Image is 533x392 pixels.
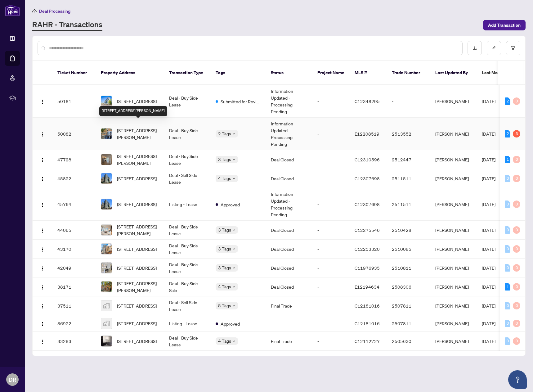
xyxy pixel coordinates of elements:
button: edit [487,41,501,55]
span: down [232,304,235,307]
td: Deal Closed [266,150,312,169]
span: [STREET_ADDRESS][PERSON_NAME] [117,153,159,166]
td: 36922 [52,315,96,332]
div: 0 [513,97,520,105]
td: 43170 [52,240,96,259]
td: Deal - Buy Side Sale [164,277,211,296]
th: Transaction Type [164,61,211,85]
span: down [232,228,235,232]
td: Deal Closed [266,277,312,296]
button: Logo [38,225,47,235]
img: Logo [40,228,45,233]
img: thumbnail-img [101,154,112,165]
img: thumbnail-img [101,282,112,292]
td: [PERSON_NAME] [430,315,477,332]
span: C11976935 [355,265,380,271]
span: [STREET_ADDRESS][PERSON_NAME] [117,223,159,237]
span: [STREET_ADDRESS] [117,320,157,327]
img: thumbnail-img [101,244,112,254]
span: C12112727 [355,338,380,344]
div: 0 [513,264,520,272]
span: [DATE] [482,131,495,137]
div: 3 [513,130,520,137]
td: Deal - Buy Side Lease [164,332,211,351]
span: [DATE] [482,303,495,309]
img: Logo [40,158,45,163]
span: 4 Tags [218,337,231,345]
div: 0 [513,245,520,253]
img: thumbnail-img [101,225,112,235]
div: 0 [505,201,510,208]
span: [STREET_ADDRESS] [117,302,157,309]
th: Project Name [312,61,350,85]
td: [PERSON_NAME] [430,150,477,169]
img: Logo [40,339,45,344]
span: [DATE] [482,338,495,344]
td: Deal - Sell Side Lease [164,169,211,188]
td: 2508306 [387,277,430,296]
span: Deal Processing [39,8,70,14]
span: down [232,158,235,161]
div: 0 [513,156,520,163]
button: Logo [38,263,47,273]
span: E12208519 [355,131,379,137]
div: 0 [505,245,510,253]
span: [STREET_ADDRESS] [117,201,157,208]
td: 2512447 [387,150,430,169]
span: 3 Tags [218,226,231,233]
td: - [312,296,350,315]
td: Deal - Buy Side Lease [164,85,211,118]
td: [PERSON_NAME] [430,296,477,315]
td: - [312,150,350,169]
button: Logo [38,96,47,106]
div: 0 [513,226,520,234]
div: 0 [513,302,520,309]
button: Logo [38,155,47,164]
button: Logo [38,129,47,139]
td: 47728 [52,150,96,169]
img: thumbnail-img [101,336,112,346]
td: 50181 [52,85,96,118]
td: - [312,277,350,296]
span: C12310596 [355,157,380,162]
td: 2513552 [387,118,430,150]
td: - [266,315,312,332]
td: Deal Closed [266,169,312,188]
span: Approved [221,320,240,327]
span: [DATE] [482,265,495,271]
th: Ticket Number [52,61,96,85]
span: [DATE] [482,98,495,104]
td: 2510811 [387,259,430,277]
td: Deal Closed [266,240,312,259]
img: Logo [40,99,45,104]
td: 2511511 [387,188,430,221]
td: - [312,221,350,240]
span: [DATE] [482,321,495,326]
span: 4 Tags [218,175,231,182]
div: 1 [505,156,510,163]
span: [DATE] [482,157,495,162]
div: [STREET_ADDRESS][PERSON_NAME] [99,106,167,116]
span: C12253320 [355,246,380,252]
span: down [232,177,235,180]
td: 2507811 [387,296,430,315]
span: [STREET_ADDRESS][PERSON_NAME] [117,127,159,141]
th: Last Modified Date [477,61,533,85]
button: download [468,41,482,55]
td: 2507811 [387,315,430,332]
td: 33283 [52,332,96,351]
button: Logo [38,301,47,311]
span: C12275546 [355,227,380,233]
td: Listing - Lease [164,315,211,332]
div: 0 [513,283,520,291]
img: thumbnail-img [101,263,112,273]
img: logo [5,5,20,16]
td: [PERSON_NAME] [430,240,477,259]
span: Add Transaction [488,20,521,30]
td: 2505630 [387,332,430,351]
td: - [387,85,430,118]
span: [STREET_ADDRESS] [117,246,157,252]
td: 2511511 [387,169,430,188]
button: Logo [38,336,47,346]
td: - [312,118,350,150]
